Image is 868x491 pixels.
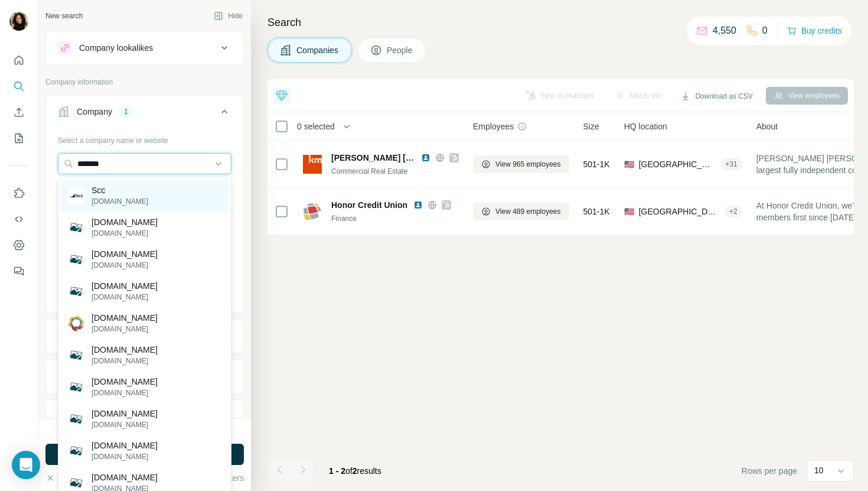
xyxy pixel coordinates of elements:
div: 1 [119,106,133,117]
p: [DOMAIN_NAME] [92,248,158,260]
img: Scc [68,187,84,204]
button: Company1 [46,97,243,131]
span: 0 selected [297,121,335,132]
span: People [387,44,414,56]
span: of [345,466,353,476]
button: Industry [46,322,243,350]
img: LinkedIn logo [421,153,430,162]
span: Companies [296,44,340,56]
p: [DOMAIN_NAME] [92,324,158,334]
button: Search [9,76,28,97]
div: Select a company name or website [58,131,231,146]
img: hhsscc.com [68,347,84,363]
p: Company information [45,77,244,87]
img: ytscc.com [68,474,84,491]
img: wzjscc.com [68,443,84,459]
button: My lists [9,128,28,149]
button: Hide [205,7,251,25]
h4: Search [267,14,854,31]
img: shhscc.com [68,411,84,427]
p: 4,550 [713,24,736,38]
p: [DOMAIN_NAME] [92,420,158,430]
img: Logo of Kidder Mathews [303,155,322,174]
button: Use Surfe on LinkedIn [9,183,28,204]
button: Use Surfe API [9,209,28,230]
p: [DOMAIN_NAME] [92,472,158,483]
span: Size [583,121,599,132]
span: 🇺🇸 [624,158,634,170]
div: Open Intercom Messenger [12,451,40,479]
span: 501-1K [583,158,610,170]
button: Quick start [9,50,28,71]
span: HQ location [624,121,667,132]
div: Finance [331,213,459,224]
img: kvscc.com [68,283,84,300]
div: Company [77,106,112,118]
p: 10 [814,464,824,476]
div: New search [45,11,83,21]
span: 501-1K [583,206,610,217]
span: 2 [353,466,357,476]
button: Download as CSV [673,87,761,105]
img: koonungheightscc.com [68,251,84,268]
div: + 31 [720,159,742,170]
span: results [329,466,381,476]
button: Feedback [9,261,28,282]
span: 1 - 2 [329,466,345,476]
button: Run search [45,444,244,465]
p: [DOMAIN_NAME] [92,408,158,420]
button: Enrich CSV [9,102,28,123]
span: [GEOGRAPHIC_DATA], [US_STATE] [639,158,716,170]
p: [DOMAIN_NAME] [92,344,158,356]
img: Avatar [9,12,28,31]
p: [DOMAIN_NAME] [92,196,148,207]
p: [DOMAIN_NAME] [92,216,158,228]
span: View 489 employees [495,206,561,217]
p: [DOMAIN_NAME] [92,388,158,398]
button: Clear [45,472,79,484]
img: hbhyscc.com [68,379,84,395]
button: Company lookalikes [46,34,243,62]
p: [DOMAIN_NAME] [92,451,158,462]
button: Annual revenue ($) [46,402,243,431]
button: Buy credits [787,22,842,39]
button: View 965 employees [473,155,569,173]
p: [DOMAIN_NAME] [92,228,158,239]
div: Commercial Real Estate [331,166,459,177]
span: Honor Credit Union [331,199,407,211]
span: View 965 employees [495,159,561,170]
p: 0 [762,24,768,38]
button: View 489 employees [473,203,569,220]
button: Dashboard [9,235,28,256]
p: [DOMAIN_NAME] [92,280,158,292]
p: [DOMAIN_NAME] [92,292,158,303]
span: [PERSON_NAME] [PERSON_NAME] [331,152,415,164]
span: Employees [473,121,514,132]
p: [DOMAIN_NAME] [92,356,158,366]
p: [DOMAIN_NAME] [92,376,158,388]
p: [DOMAIN_NAME] [92,260,158,271]
p: [DOMAIN_NAME] [92,440,158,451]
span: 🇺🇸 [624,206,634,217]
div: Company lookalikes [79,42,153,54]
img: LinkedIn logo [413,200,423,210]
img: Logo of Honor Credit Union [303,202,322,221]
img: scgjscc.com [68,219,84,236]
p: [DOMAIN_NAME] [92,312,158,324]
button: HQ location [46,362,243,391]
span: About [756,121,778,132]
span: [GEOGRAPHIC_DATA], [US_STATE] [639,206,720,217]
span: Rows per page [742,465,797,477]
div: + 2 [725,206,742,217]
p: Scc [92,184,148,196]
img: scc.com.co [68,315,84,331]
